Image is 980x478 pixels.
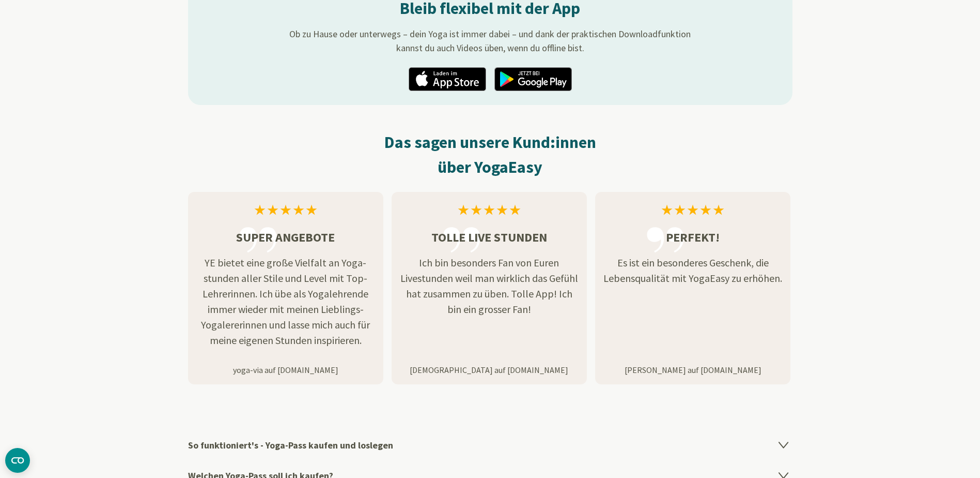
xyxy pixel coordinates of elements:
[392,364,587,376] p: [DEMOGRAPHIC_DATA] auf [DOMAIN_NAME]
[595,255,790,286] p: Es ist ein besonderes Geschenk, die Lebensqualität mit YogaEasy zu erhöhen.
[188,228,383,247] h3: Super Angebote
[494,67,572,91] img: app_googleplay_de.png
[188,255,383,348] p: YE bietet eine große Vielfalt an Yoga-stunden aller Stile und Level mit Top-Lehrerinnen. Ich übe ...
[595,228,790,247] h3: Perfekt!
[409,67,486,91] img: app_appstore_de.png
[595,364,790,376] p: [PERSON_NAME] auf [DOMAIN_NAME]
[5,448,30,473] button: CMP-Widget öffnen
[188,364,383,376] p: yoga-via auf [DOMAIN_NAME]
[188,430,792,460] h4: So funktioniert's - Yoga-Pass kaufen und loslegen
[392,228,587,247] h3: Tolle Live Stunden
[188,130,792,180] h2: Das sagen unsere Kund:innen über YogaEasy
[278,27,702,55] span: Ob zu Hause oder unterwegs – dein Yoga ist immer dabei – und dank der praktischen Downloadfunktio...
[392,255,587,317] p: Ich bin besonders Fan von Euren Livestunden weil man wirklich das Gefühl hat zusammen zu üben. To...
